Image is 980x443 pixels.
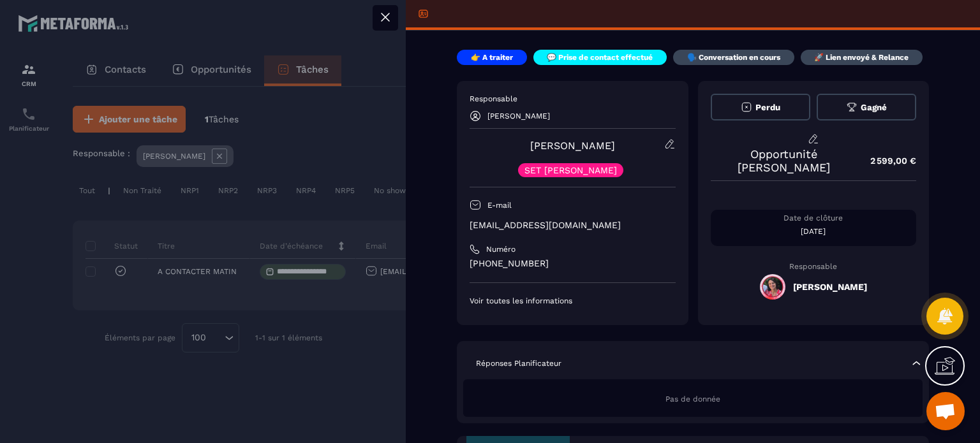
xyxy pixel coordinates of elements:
p: Réponses Planificateur [476,358,561,368]
p: [PHONE_NUMBER] [470,258,676,270]
button: Perdu [711,94,810,120]
p: 🚀 Lien envoyé & Relance [814,52,909,62]
span: Perdu [755,103,780,112]
p: [DATE] [711,226,917,236]
a: [PERSON_NAME] [530,140,615,152]
p: 👉 A traiter [471,52,513,62]
p: Opportunité [PERSON_NAME] [711,147,858,174]
p: 🗣️ Conversation en cours [687,52,780,62]
p: Responsable [470,94,676,104]
span: Pas de donnée [665,395,720,403]
p: Date de clôture [711,213,917,223]
span: Gagné [861,103,887,112]
button: Gagné [817,94,916,120]
div: Ouvrir le chat [926,392,965,430]
p: Responsable [711,262,917,271]
p: [PERSON_NAME] [487,112,550,120]
p: 2 599,00 € [857,149,916,173]
h5: [PERSON_NAME] [793,282,867,292]
p: SET [PERSON_NAME] [524,166,617,175]
p: Numéro [486,244,516,254]
p: 💬 Prise de contact effectué [547,52,653,62]
p: E-mail [487,200,512,210]
p: [EMAIL_ADDRESS][DOMAIN_NAME] [470,219,676,231]
p: Voir toutes les informations [470,296,676,306]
